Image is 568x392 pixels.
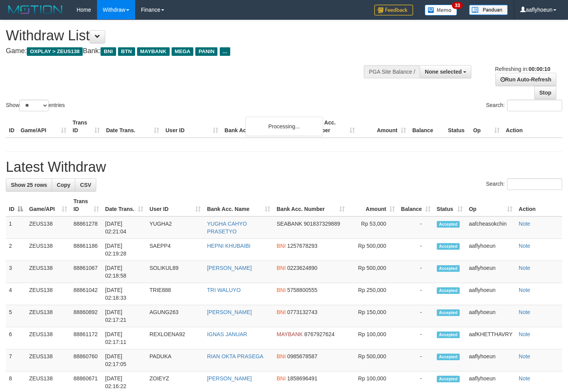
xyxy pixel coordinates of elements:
[207,265,252,271] a: [PERSON_NAME]
[146,327,204,349] td: REXLOENA92
[276,221,302,227] span: SEABANK
[146,216,204,239] td: YUGHA2
[528,66,550,72] strong: 00:00:10
[348,305,398,327] td: Rp 150,000
[519,309,530,315] a: Note
[398,216,434,239] td: -
[11,182,47,188] span: Show 25 rows
[348,239,398,261] td: Rp 500,000
[207,309,252,315] a: [PERSON_NAME]
[287,243,318,249] span: Copy 1257678293 to clipboard
[146,305,204,327] td: AGUNG263
[27,47,83,56] span: OXPLAY > ZEUS138
[118,47,135,56] span: BTN
[306,116,358,138] th: Bank Acc. Number
[466,283,516,305] td: aaflyhoeun
[70,305,102,327] td: 88860892
[220,47,230,56] span: ...
[486,100,562,111] label: Search:
[507,178,562,190] input: Search:
[519,375,530,382] a: Note
[437,309,460,316] span: Accepted
[516,194,562,216] th: Action
[102,261,146,283] td: [DATE] 02:18:58
[503,116,562,138] th: Action
[276,309,285,315] span: BNI
[207,331,247,337] a: IGNAS JANUAR
[466,305,516,327] td: aaflyhoeun
[26,283,70,305] td: ZEUS138
[17,116,69,138] th: Game/API
[26,194,70,216] th: Game/API: activate to sort column ascending
[398,239,434,261] td: -
[276,331,302,337] span: MAYBANK
[287,287,318,293] span: Copy 5758800555 to clipboard
[304,221,340,227] span: Copy 901837329889 to clipboard
[75,178,96,192] a: CSV
[101,47,116,56] span: BNI
[466,216,516,239] td: aafcheasokchin
[102,327,146,349] td: [DATE] 02:17:11
[146,349,204,371] td: PADUKA
[207,375,252,382] a: [PERSON_NAME]
[146,261,204,283] td: SOLIKUL89
[425,5,457,16] img: Button%20Memo.svg
[437,287,460,294] span: Accepted
[437,354,460,360] span: Accepted
[195,47,217,56] span: PANIN
[6,283,26,305] td: 4
[398,283,434,305] td: -
[276,265,285,271] span: BNI
[6,194,26,216] th: ID: activate to sort column descending
[495,66,550,72] span: Refreshing in:
[26,349,70,371] td: ZEUS138
[70,261,102,283] td: 88861067
[26,239,70,261] td: ZEUS138
[287,309,318,315] span: Copy 0773132743 to clipboard
[398,194,434,216] th: Balance: activate to sort column ascending
[102,194,146,216] th: Date Trans.: activate to sort column ascending
[19,100,49,111] select: Showentries
[6,28,371,43] h1: Withdraw List
[534,86,556,99] a: Stop
[70,327,102,349] td: 88861172
[6,4,65,16] img: MOTION_logo.png
[398,261,434,283] td: -
[207,243,250,249] a: HEPNI KHUBAIBI
[70,216,102,239] td: 88861278
[437,332,460,338] span: Accepted
[6,159,562,175] h1: Latest Withdraw
[466,239,516,261] td: aaflyhoeun
[69,116,103,138] th: Trans ID
[6,100,65,111] label: Show entries
[6,261,26,283] td: 3
[425,69,462,75] span: None selected
[287,265,318,271] span: Copy 0223624890 to clipboard
[146,283,204,305] td: TRIE888
[172,47,194,56] span: MEGA
[26,305,70,327] td: ZEUS138
[409,116,445,138] th: Balance
[70,283,102,305] td: 88861042
[437,376,460,382] span: Accepted
[146,239,204,261] td: SAEPP4
[273,194,348,216] th: Bank Acc. Number: activate to sort column ascending
[445,116,470,138] th: Status
[276,243,285,249] span: BNI
[374,5,413,16] img: Feedback.jpg
[102,305,146,327] td: [DATE] 02:17:21
[398,305,434,327] td: -
[348,349,398,371] td: Rp 500,000
[207,353,263,359] a: RIAN OKTA PRASEGA
[137,47,170,56] span: MAYBANK
[364,65,420,78] div: PGA Site Balance /
[437,221,460,228] span: Accepted
[434,194,466,216] th: Status: activate to sort column ascending
[6,327,26,349] td: 6
[6,216,26,239] td: 1
[276,287,285,293] span: BNI
[507,100,562,111] input: Search:
[26,261,70,283] td: ZEUS138
[519,331,530,337] a: Note
[519,243,530,249] a: Note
